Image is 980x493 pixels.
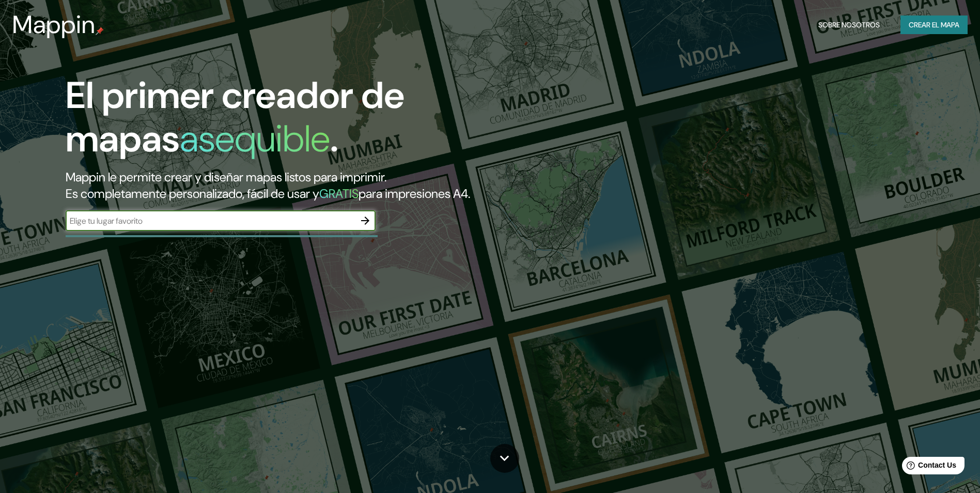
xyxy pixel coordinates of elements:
button: Sobre nosotros [814,16,884,35]
img: mappin-pin [96,27,104,35]
font: Crear el mapa [909,19,959,32]
h3: Mappin [12,10,96,39]
button: Crear el mapa [900,16,968,35]
iframe: Help widget launcher [888,453,969,482]
h1: asequible [180,115,330,163]
h5: GRATIS [319,186,359,202]
h2: Mappin le permite crear y diseñar mapas listos para imprimir. Es completamente personalizado, fác... [66,169,556,202]
h1: El primer creador de mapas . [66,74,556,169]
input: Elige tu lugar favorito [66,215,355,227]
font: Sobre nosotros [818,19,880,32]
